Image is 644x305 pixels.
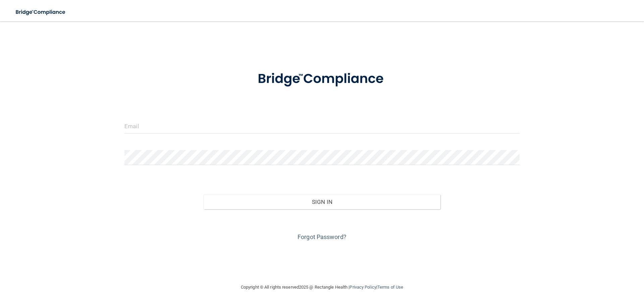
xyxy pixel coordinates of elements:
[10,5,72,19] img: bridge_compliance_login_screen.278c3ca4.svg
[350,285,376,290] a: Privacy Policy
[200,277,444,298] div: Copyright © All rights reserved 2025 @ Rectangle Health | |
[124,119,520,134] input: Email
[298,233,346,240] a: Forgot Password?
[204,195,441,209] button: Sign In
[244,62,400,96] img: bridge_compliance_login_screen.278c3ca4.svg
[377,285,403,290] a: Terms of Use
